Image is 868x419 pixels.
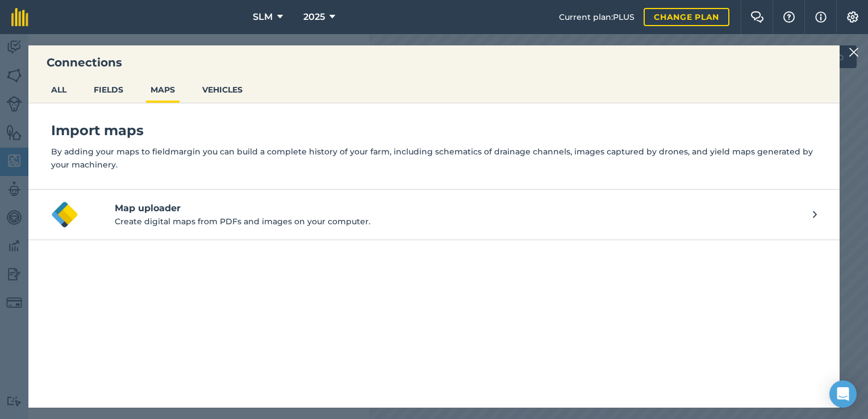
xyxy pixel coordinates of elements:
p: Create digital maps from PDFs and images on your computer. [115,215,813,228]
span: 2025 [303,10,325,24]
button: FIELDS [89,79,128,100]
h4: Import maps [51,121,817,140]
button: MAPS [146,79,180,100]
span: SLM [253,10,273,24]
img: A question mark icon [782,11,796,23]
div: Open Intercom Messenger [829,380,857,408]
p: By adding your maps to fieldmargin you can build a complete history of your farm, including schem... [51,145,817,171]
button: ALL [47,79,71,100]
span: Current plan : PLUS [559,11,635,23]
button: VEHICLES [198,79,247,100]
img: fieldmargin Logo [11,8,28,26]
img: Two speech bubbles overlapping with the left bubble in the forefront [750,11,764,23]
img: svg+xml;base64,PHN2ZyB4bWxucz0iaHR0cDovL3d3dy53My5vcmcvMjAwMC9zdmciIHdpZHRoPSIyMiIgaGVpZ2h0PSIzMC... [849,45,859,59]
button: Map uploader logoMap uploaderCreate digital maps from PDFs and images on your computer. [28,190,840,240]
a: Change plan [644,8,729,26]
h4: Map uploader [115,202,813,215]
img: Map uploader logo [51,201,78,228]
img: svg+xml;base64,PHN2ZyB4bWxucz0iaHR0cDovL3d3dy53My5vcmcvMjAwMC9zdmciIHdpZHRoPSIxNyIgaGVpZ2h0PSIxNy... [815,10,827,24]
h3: Connections [28,55,840,70]
img: A cog icon [846,11,859,23]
